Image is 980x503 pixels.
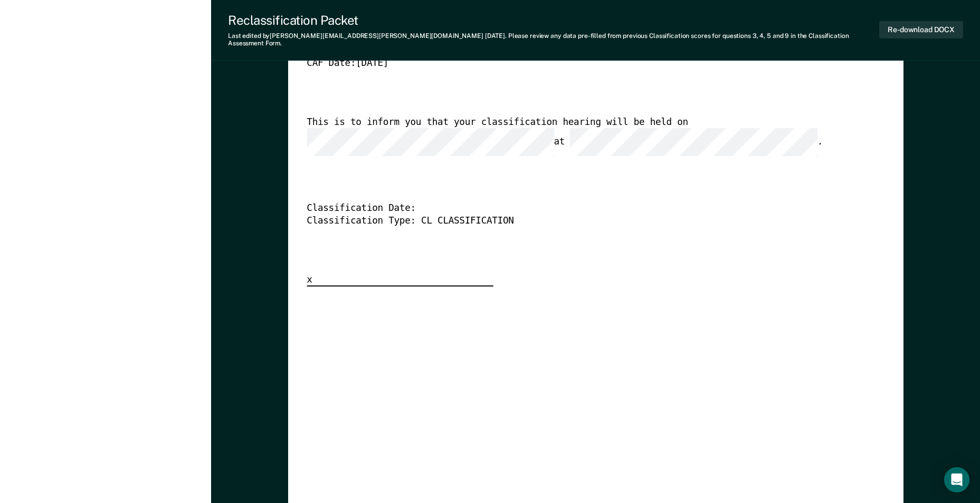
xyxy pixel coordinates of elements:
div: Classification Type: CL CLASSIFICATION [307,215,856,227]
div: CAF Date: [DATE] [307,58,856,70]
div: This is to inform you that your classification hearing will be held on at . [307,117,856,157]
button: Re-download DOCX [879,21,963,38]
div: Classification Date: [307,203,856,215]
span: [DATE] [485,32,505,40]
div: x [307,274,493,287]
div: Last edited by [PERSON_NAME][EMAIL_ADDRESS][PERSON_NAME][DOMAIN_NAME] . Please review any data pr... [228,32,879,47]
div: Open Intercom Messenger [944,467,969,492]
div: Reclassification Packet [228,13,879,28]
